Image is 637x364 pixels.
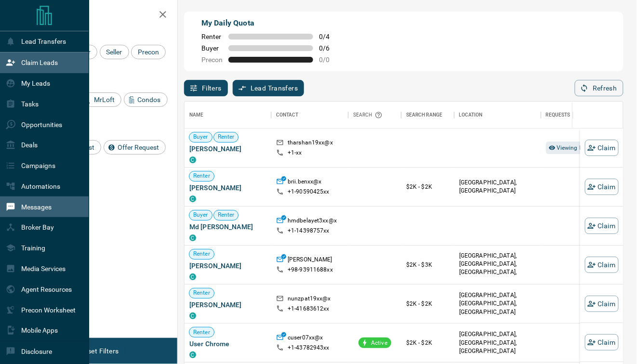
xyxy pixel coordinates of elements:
div: Requests [546,102,571,129]
p: $2K - $2K [406,338,450,347]
div: Viewing Request (1) [546,142,612,154]
p: [GEOGRAPHIC_DATA], [GEOGRAPHIC_DATA] [459,179,536,195]
p: tharshan19xx@x [288,139,333,149]
div: Search Range [401,102,454,129]
div: Precon [131,45,166,59]
div: Search Range [406,102,443,129]
div: condos.ca [189,234,196,241]
div: condos.ca [189,156,196,163]
p: My Daily Quota [201,17,340,29]
button: Filters [184,80,228,96]
button: Claim [585,179,619,195]
span: Active [367,339,391,347]
span: Precon [134,48,162,56]
span: Renter [189,289,214,297]
div: Location [459,102,483,129]
span: Condos [134,96,164,104]
span: [PERSON_NAME] [189,300,266,310]
div: Contact [271,102,348,129]
span: [PERSON_NAME] [189,183,266,193]
span: Seller [103,48,126,56]
button: Claim [585,257,619,273]
p: [GEOGRAPHIC_DATA], [GEOGRAPHIC_DATA], [GEOGRAPHIC_DATA] [459,291,536,316]
span: 0 / 6 [319,44,340,52]
div: Location [454,102,541,129]
span: Renter [189,328,214,337]
span: 0 / 4 [319,33,340,40]
p: +98- 93911688xx [288,266,333,274]
span: Md [PERSON_NAME] [189,222,266,232]
div: MrLoft [80,92,121,107]
button: Claim [585,218,619,234]
div: Seller [100,45,129,59]
p: [GEOGRAPHIC_DATA], [GEOGRAPHIC_DATA], [GEOGRAPHIC_DATA], [GEOGRAPHIC_DATA] | [GEOGRAPHIC_DATA] [459,252,536,293]
p: +1- 43782943xx [288,344,330,352]
p: [PERSON_NAME] [288,256,332,266]
div: condos.ca [189,312,196,319]
div: Search [353,102,385,129]
span: Renter [189,250,214,258]
button: Claim [585,296,619,312]
div: Condos [124,92,168,107]
span: Renter [214,211,239,219]
div: Contact [276,102,299,129]
button: Reset Filters [73,343,125,359]
span: User Chrome [189,339,266,349]
span: Renter [201,33,223,40]
span: Buyer [201,44,223,52]
p: $2K - $2K [406,182,450,191]
h2: Filters [31,10,168,21]
button: Lead Transfers [233,80,305,96]
div: Name [189,102,204,129]
div: Name [185,102,271,129]
p: [GEOGRAPHIC_DATA], [GEOGRAPHIC_DATA], [GEOGRAPHIC_DATA] [459,330,536,355]
p: nunzpat19xx@x [288,295,331,305]
p: +1- 41683612xx [288,305,330,313]
span: [PERSON_NAME] [189,144,266,154]
span: Buyer [189,211,212,219]
span: [PERSON_NAME] [189,261,266,271]
span: MrLoft [91,96,118,104]
p: $2K - $3K [406,260,450,269]
span: Viewing Request [557,144,610,151]
div: Offer Request [104,140,166,155]
p: $2K - $2K [406,299,450,308]
p: +1- 14398757xx [288,227,330,235]
p: cuser07xx@x [288,334,323,344]
span: Precon [201,56,223,64]
span: 0 / 0 [319,56,340,64]
span: Renter [214,133,239,141]
button: Claim [585,140,619,156]
div: condos.ca [189,195,196,202]
span: Buyer [189,133,212,141]
div: condos.ca [189,273,196,280]
p: +1- 90590425xx [288,188,330,196]
button: Refresh [575,80,624,96]
span: Offer Request [114,143,162,151]
p: hmdbelayet3xx@x [288,217,337,227]
div: condos.ca [189,351,196,358]
p: brii.benxx@x [288,178,322,188]
button: Claim [585,334,619,351]
p: +1- xx [288,149,302,157]
span: Renter [189,172,214,180]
